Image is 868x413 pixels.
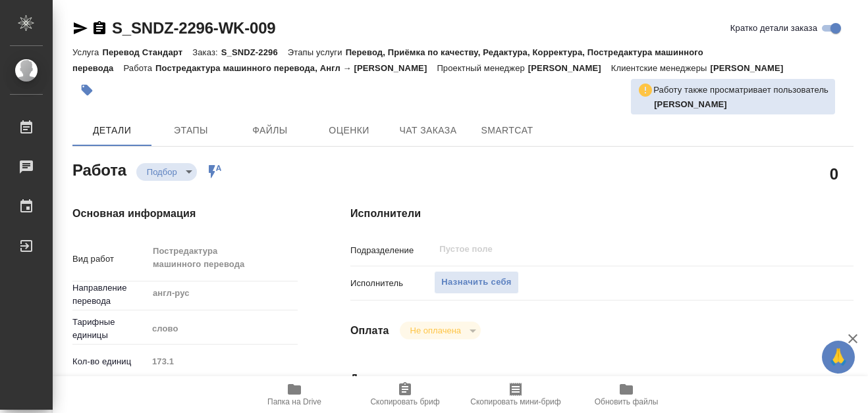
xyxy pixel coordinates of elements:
[72,316,148,342] p: Тарифные единицы
[460,376,571,413] button: Скопировать мини-бриф
[238,122,302,139] span: Файлы
[72,253,148,266] p: Вид работ
[595,397,659,406] span: Обновить файлы
[192,47,221,57] p: Заказ:
[72,47,102,57] p: Услуга
[434,271,518,294] button: Назначить себя
[317,122,381,139] span: Оценки
[611,63,711,73] p: Клиентские менеджеры
[221,47,288,57] p: S_SNDZ-2296
[112,19,275,37] a: S_SNDZ-2296-WK-009
[396,122,460,139] span: Чат заказа
[400,322,481,339] div: Подбор
[822,341,855,374] button: 🙏
[102,47,192,57] p: Перевод Стандарт
[528,63,611,73] p: [PERSON_NAME]
[350,371,854,387] h4: Дополнительно
[72,47,703,73] p: Перевод, Приёмка по качеству, Редактура, Корректура, Постредактура машинного перевода
[350,277,434,290] p: Исполнитель
[72,20,88,36] button: Скопировать ссылку для ЯМессенджера
[350,323,389,339] h4: Оплата
[92,20,107,36] button: Скопировать ссылку
[350,376,460,413] button: Скопировать бриф
[155,63,437,73] p: Постредактура машинного перевода, Англ → [PERSON_NAME]
[730,22,817,35] span: Кратко детали заказа
[267,397,321,406] span: Папка на Drive
[80,122,144,139] span: Детали
[710,63,793,73] p: [PERSON_NAME]
[72,157,126,181] h2: Работа
[438,241,780,257] input: Пустое поле
[370,397,439,406] span: Скопировать бриф
[143,166,181,178] button: Подбор
[239,376,350,413] button: Папка на Drive
[441,275,511,290] span: Назначить себя
[350,206,854,222] h4: Исполнители
[571,376,682,413] button: Обновить файлы
[475,122,539,139] span: SmartCat
[148,318,298,340] div: слово
[72,76,101,105] button: Добавить тэг
[827,343,850,371] span: 🙏
[288,47,346,57] p: Этапы услуги
[350,244,434,257] p: Подразделение
[654,98,828,111] p: Комова Татьяна
[406,325,465,336] button: Не оплачена
[437,63,528,73] p: Проектный менеджер
[159,122,223,139] span: Этапы
[148,352,298,371] input: Пустое поле
[654,99,727,109] b: [PERSON_NAME]
[470,397,560,406] span: Скопировать мини-бриф
[72,355,148,368] p: Кол-во единиц
[123,63,155,73] p: Работа
[72,281,148,308] p: Направление перевода
[653,84,828,97] p: Работу также просматривает пользователь
[830,162,838,185] h2: 0
[136,163,197,181] div: Подбор
[72,206,298,222] h4: Основная информация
